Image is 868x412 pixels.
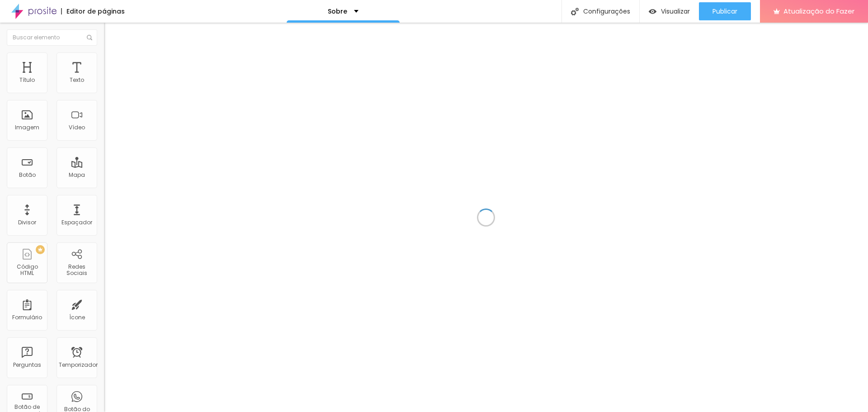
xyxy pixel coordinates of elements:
font: Ícone [69,313,85,321]
font: Espaçador [61,218,92,226]
input: Buscar elemento [7,29,97,46]
font: Perguntas [13,361,41,369]
font: Imagem [15,123,39,131]
font: Visualizar [661,7,690,16]
font: Botão [19,171,36,179]
font: Divisor [18,218,36,226]
button: Publicar [699,2,751,20]
font: Editor de páginas [66,7,125,16]
font: Título [19,76,35,84]
font: Código HTML [17,263,38,277]
font: Redes Sociais [66,263,87,277]
font: Vídeo [69,123,85,131]
img: Ícone [571,8,579,15]
font: Temporizador [59,361,98,369]
font: Atualização do Fazer [783,6,854,16]
font: Mapa [69,171,85,179]
font: Texto [70,76,84,84]
font: Configurações [583,7,630,16]
font: Publicar [712,7,737,16]
img: view-1.svg [649,8,656,15]
button: Visualizar [640,2,699,20]
img: Ícone [87,35,92,40]
font: Sobre [328,7,347,16]
font: Formulário [12,313,42,321]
